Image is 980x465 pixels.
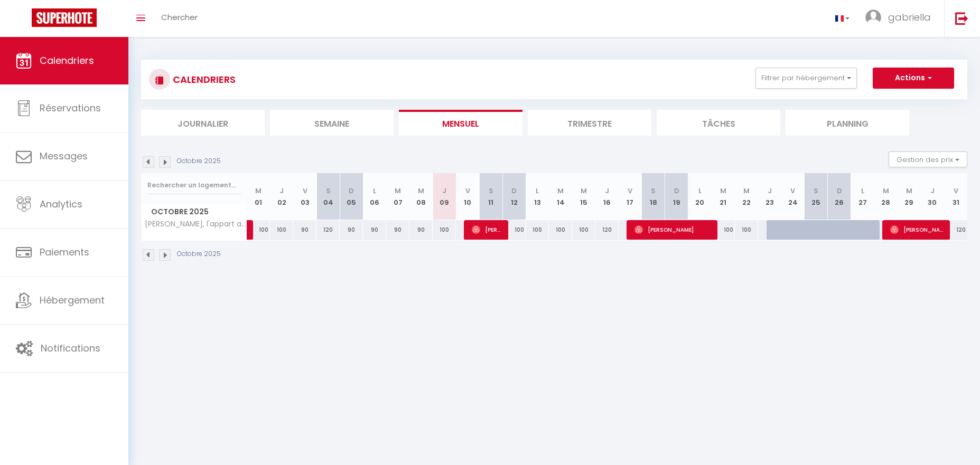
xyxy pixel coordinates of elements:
div: 100 [572,220,595,240]
abbr: M [395,186,401,196]
th: 29 [898,173,921,220]
div: 100 [502,220,526,240]
abbr: M [581,186,587,196]
abbr: S [489,186,493,196]
th: 30 [921,173,944,220]
th: 03 [293,173,316,220]
th: 20 [688,173,712,220]
th: 01 [247,173,270,220]
abbr: D [837,186,842,196]
abbr: J [442,186,446,196]
th: 23 [758,173,781,220]
th: 28 [874,173,898,220]
th: 18 [642,173,665,220]
abbr: M [883,186,889,196]
th: 07 [386,173,409,220]
div: 100 [270,220,293,240]
abbr: D [349,186,354,196]
li: Journalier [141,110,265,136]
img: Super Booking [32,8,97,27]
th: 05 [340,173,363,220]
abbr: J [930,186,935,196]
abbr: S [814,186,818,196]
abbr: M [743,186,750,196]
abbr: M [906,186,912,196]
span: Calendriers [40,54,94,67]
span: Hébergement [40,293,105,307]
div: 90 [363,220,386,240]
div: 100 [549,220,572,240]
th: 25 [805,173,828,220]
a: proprio proprio [247,220,253,240]
th: 10 [456,173,479,220]
abbr: D [674,186,679,196]
abbr: M [255,186,262,196]
th: 21 [712,173,735,220]
abbr: L [861,186,864,196]
abbr: S [326,186,331,196]
th: 24 [781,173,805,220]
abbr: V [465,186,470,196]
th: 04 [316,173,340,220]
span: gabriella [888,11,931,24]
th: 02 [270,173,293,220]
button: Actions [873,68,954,89]
button: Filtrer par hébergement [755,68,857,89]
p: Octobre 2025 [177,156,221,166]
span: [PERSON_NAME] [634,220,712,240]
div: 100 [735,220,758,240]
abbr: L [698,186,702,196]
li: Mensuel [399,110,522,136]
th: 12 [502,173,526,220]
li: Semaine [270,110,394,136]
abbr: J [279,186,284,196]
p: Octobre 2025 [177,249,221,259]
div: 100 [712,220,735,240]
th: 08 [409,173,433,220]
abbr: L [373,186,376,196]
div: 100 [247,220,270,240]
img: logout [955,12,968,25]
th: 27 [851,173,874,220]
img: ... [865,10,881,25]
div: 120 [595,220,619,240]
div: 120 [316,220,340,240]
abbr: L [536,186,539,196]
th: 06 [363,173,386,220]
abbr: J [768,186,772,196]
input: Rechercher un logement... [147,176,241,195]
div: 120 [944,220,967,240]
div: 90 [409,220,433,240]
abbr: M [557,186,564,196]
li: Tâches [657,110,780,136]
span: Analytics [40,197,82,211]
abbr: V [628,186,632,196]
div: 90 [386,220,409,240]
span: Notifications [41,341,100,355]
h3: CALENDRIERS [170,68,236,91]
th: 14 [549,173,572,220]
abbr: V [790,186,795,196]
th: 11 [479,173,502,220]
div: 90 [293,220,316,240]
span: Messages [40,149,88,163]
span: [PERSON_NAME] [890,220,945,240]
div: 100 [433,220,456,240]
th: 15 [572,173,595,220]
abbr: V [954,186,958,196]
th: 19 [665,173,688,220]
li: Planning [786,110,909,136]
abbr: J [605,186,609,196]
th: 26 [828,173,851,220]
th: 16 [595,173,619,220]
span: Paiements [40,245,89,259]
abbr: S [651,186,656,196]
th: 13 [526,173,549,220]
li: Trimestre [528,110,651,136]
abbr: M [418,186,424,196]
span: Chercher [161,12,198,23]
th: 17 [619,173,642,220]
th: 31 [944,173,967,220]
abbr: M [720,186,726,196]
div: 90 [340,220,363,240]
